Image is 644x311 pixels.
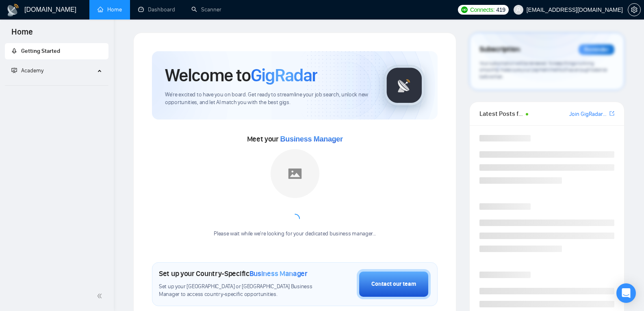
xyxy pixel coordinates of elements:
span: Home [5,26,39,43]
li: Academy Homepage [5,82,108,87]
a: Join GigRadar Slack Community [569,110,608,119]
button: Contact our team [357,269,431,299]
img: gigradar-logo.png [384,65,425,106]
a: setting [628,7,641,13]
a: homeHome [98,6,122,13]
span: Academy [11,67,43,74]
span: rocket [11,48,17,54]
span: user [516,7,521,13]
span: 419 [496,5,505,14]
button: setting [628,3,641,16]
img: upwork-logo.png [461,7,468,13]
img: placeholder.png [271,149,319,198]
span: double-left [97,292,105,300]
a: dashboardDashboard [138,6,175,13]
div: Reminder [579,44,614,55]
span: fund-projection-screen [11,67,17,73]
h1: Welcome to [165,64,317,86]
span: Academy [21,67,43,74]
h1: Set up your Country-Specific [159,269,308,278]
span: Business Manager [249,269,308,278]
div: Please wait while we're looking for your dedicated business manager... [209,230,381,238]
span: Meet your [247,135,343,144]
div: Open Intercom Messenger [616,283,636,303]
li: Getting Started [5,43,108,59]
span: Subscription [479,43,520,57]
span: Business Manager [280,135,343,143]
img: logo [7,4,20,17]
span: GigRadar [251,64,317,86]
span: setting [628,7,640,13]
span: Latest Posts from the GigRadar Community [479,109,523,119]
a: export [609,110,614,117]
span: Set up your [GEOGRAPHIC_DATA] or [GEOGRAPHIC_DATA] Business Manager to access country-specific op... [159,283,316,298]
span: We're excited to have you on board. Get ready to streamline your job search, unlock new opportuni... [165,91,371,107]
div: Contact our team [371,280,416,289]
span: loading [288,212,301,226]
span: Connects: [470,5,494,14]
span: Your subscription will be renewed. To keep things running smoothly, make sure your payment method... [479,60,607,80]
a: searchScanner [191,6,221,13]
span: export [609,110,614,117]
span: Getting Started [21,48,60,54]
